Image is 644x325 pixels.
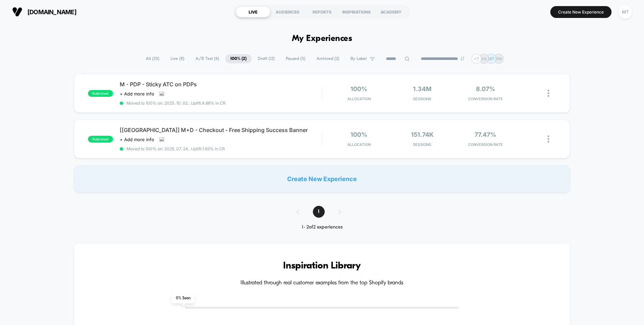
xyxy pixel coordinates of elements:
span: 1 [313,206,325,218]
span: Allocation [347,142,371,147]
span: 100% [350,131,367,138]
h3: Inspiration Library [94,261,550,272]
span: 0 % Seen [172,293,194,303]
span: + Add more info [120,91,154,96]
span: published [88,136,113,143]
button: MT [617,5,634,19]
span: Allocation [347,96,371,101]
span: Draft ( 12 ) [253,54,280,63]
span: Moved to 100% on: 2025. 10. 02. . Uplift: 4.86% in CR [127,101,226,106]
p: RM [496,56,502,61]
div: LIVE [236,6,270,17]
div: Create New Experience [74,165,570,192]
p: MT [488,56,495,61]
span: A/B Test ( 6 ) [190,54,224,63]
div: 1 - 2 of 2 experiences [290,224,355,230]
span: CONVERSION RATE [456,142,515,147]
span: 1.34M [413,85,432,92]
p: VG [481,56,487,61]
span: Moved to 100% on: 2025. 07. 24. . Uplift: 1.83% in CR [127,146,225,151]
div: INSPIRATIONS [339,6,374,17]
span: published [88,90,113,97]
span: 100% [350,85,367,92]
span: CONVERSION RATE [456,96,515,101]
h1: My Experiences [292,34,352,44]
span: 100% ( 2 ) [225,54,252,63]
span: 77.47% [475,131,496,138]
span: Sessions [392,96,452,101]
div: ACADEMY [374,6,408,17]
span: 151.74k [411,131,434,138]
img: end [460,57,464,61]
span: By Label [350,56,367,61]
span: [DOMAIN_NAME] [27,8,76,16]
span: Sessions [392,142,452,147]
div: REPORTS [305,6,339,17]
img: close [548,90,549,97]
span: 8.07% [476,85,495,92]
button: [DOMAIN_NAME] [10,6,78,17]
span: M - PDP - Sticky ATC on PDPs [120,81,322,88]
span: + Add more info [120,137,154,142]
div: AUDIENCES [270,6,305,17]
span: All ( 23 ) [141,54,164,63]
img: Visually logo [12,7,22,17]
span: Paused ( 3 ) [281,54,310,63]
span: Live ( 8 ) [165,54,189,63]
button: Create New Experience [550,6,612,18]
span: [[GEOGRAPHIC_DATA]] M+D - Checkout - Free Shipping Success Banner [120,127,322,133]
div: MT [619,5,632,19]
h4: Illustrated through real customer examples from the top Shopify brands [94,280,550,286]
span: Archived ( 2 ) [312,54,344,63]
img: close [548,135,549,143]
div: + 7 [471,54,481,64]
